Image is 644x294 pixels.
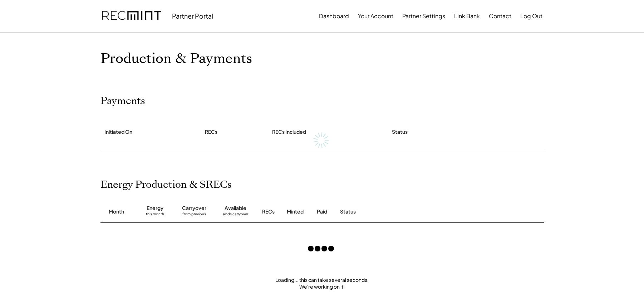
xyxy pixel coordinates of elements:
[172,12,213,20] div: Partner Portal
[454,9,480,23] button: Link Bank
[147,205,163,212] div: Energy
[100,179,232,191] h2: Energy Production & SRECs
[262,208,275,215] div: RECs
[205,128,217,136] div: RECs
[182,205,206,212] div: Carryover
[100,50,544,67] h1: Production & Payments
[146,212,164,219] div: this month
[100,95,145,107] h2: Payments
[489,9,511,23] button: Contact
[392,128,408,136] div: Status
[182,212,206,219] div: from previous
[93,276,551,290] div: Loading... this can take several seconds. We're working on it!
[225,205,246,212] div: Available
[358,9,393,23] button: Your Account
[317,208,327,215] div: Paid
[223,212,248,219] div: adds carryover
[109,208,124,215] div: Month
[520,9,542,23] button: Log Out
[104,128,132,136] div: Initiated On
[319,9,349,23] button: Dashboard
[102,4,161,28] img: recmint-logotype%403x.png
[402,9,445,23] button: Partner Settings
[287,208,304,215] div: Minted
[340,208,462,215] div: Status
[272,128,306,136] div: RECs Included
